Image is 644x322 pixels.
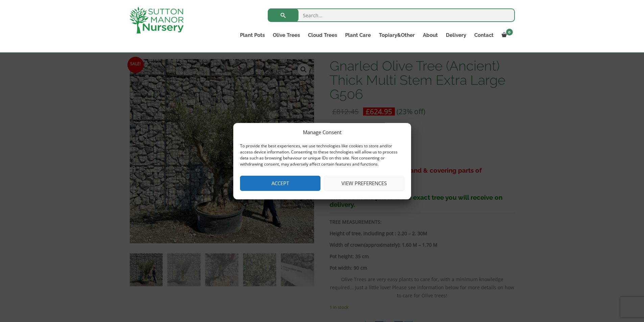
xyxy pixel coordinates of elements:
[470,30,498,40] a: Contact
[268,8,515,22] input: Search...
[236,30,269,40] a: Plant Pots
[324,176,404,191] button: View preferences
[341,30,375,40] a: Plant Care
[129,7,184,33] img: logo
[375,30,419,40] a: Topiary&Other
[240,143,404,167] div: To provide the best experiences, we use technologies like cookies to store and/or access device i...
[304,30,341,40] a: Cloud Trees
[269,30,304,40] a: Olive Trees
[498,30,515,40] a: 0
[240,176,320,191] button: Accept
[303,128,341,136] div: Manage Consent
[506,29,513,35] span: 0
[419,30,442,40] a: About
[442,30,470,40] a: Delivery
